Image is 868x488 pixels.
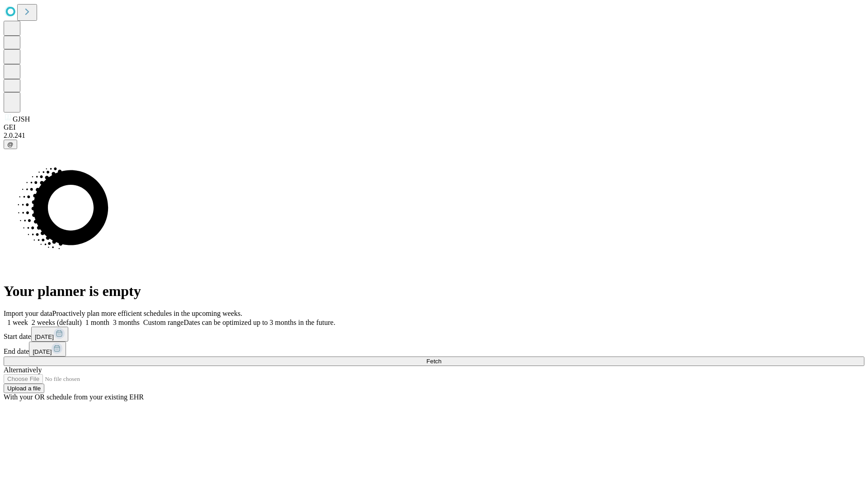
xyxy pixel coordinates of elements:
div: Start date [4,327,864,342]
button: @ [4,140,17,149]
span: Fetch [426,358,441,365]
span: 1 week [7,319,28,326]
span: 2 weeks (default) [32,319,82,326]
span: [DATE] [33,348,52,355]
span: 3 months [113,319,140,326]
span: GJSH [13,115,30,123]
button: Upload a file [4,384,44,393]
span: Import your data [4,310,52,317]
span: [DATE] [35,333,54,340]
span: @ [7,141,14,148]
span: 1 month [85,319,109,326]
button: [DATE] [29,342,66,357]
h1: Your planner is empty [4,283,864,300]
span: Custom range [143,319,184,326]
span: Dates can be optimized up to 3 months in the future. [184,319,335,326]
span: Alternatively [4,366,42,374]
div: GEI [4,123,864,131]
span: Proactively plan more efficient schedules in the upcoming weeks. [52,310,242,317]
button: Fetch [4,357,864,366]
button: [DATE] [31,327,68,342]
div: End date [4,342,864,357]
div: 2.0.241 [4,131,864,140]
span: With your OR schedule from your existing EHR [4,393,144,401]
